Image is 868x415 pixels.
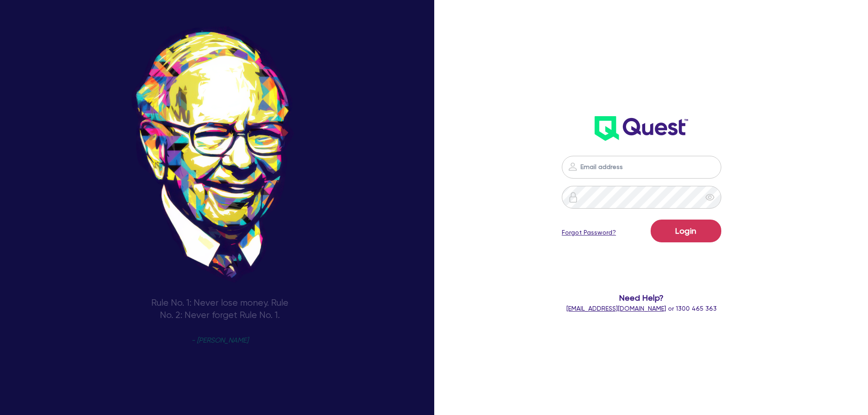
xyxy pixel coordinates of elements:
input: Email address [562,156,721,179]
a: [EMAIL_ADDRESS][DOMAIN_NAME] [566,305,666,312]
button: Login [651,220,721,242]
span: eye [705,193,714,202]
img: wH2k97JdezQIQAAAABJRU5ErkJggg== [595,116,688,141]
img: icon-password [567,161,578,172]
a: Forgot Password? [562,228,616,237]
span: or 1300 465 363 [566,305,717,312]
span: - [PERSON_NAME] [191,337,248,344]
span: Need Help? [525,292,758,304]
img: icon-password [568,192,579,203]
